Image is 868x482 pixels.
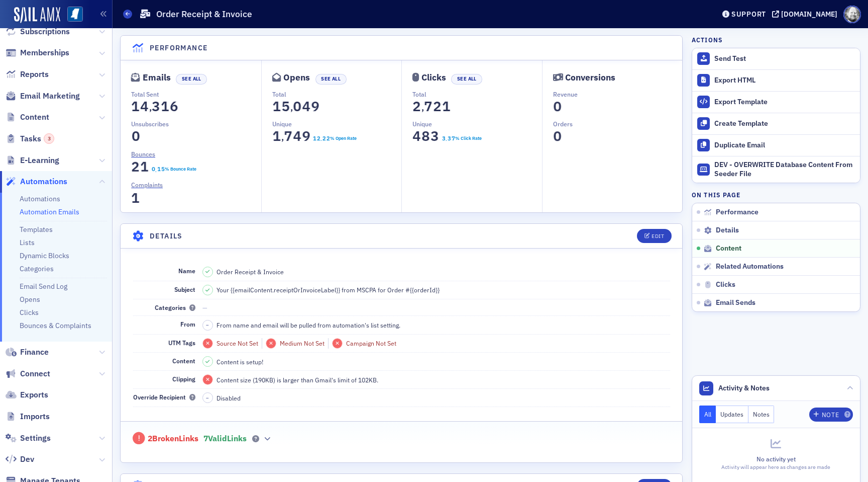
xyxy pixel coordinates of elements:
button: Send Test [692,48,860,69]
span: Disabled [216,393,241,403]
section: 21 [131,161,149,173]
section: 14,316 [131,101,179,112]
a: Create Template [692,113,860,134]
span: 2 [129,158,143,176]
span: 2 [431,98,445,115]
a: Templates [20,225,53,234]
section: 1,749 [272,130,311,142]
div: Send Test [714,54,855,63]
span: Reports [20,69,49,80]
span: Complaints [131,180,163,189]
a: Automation Emails [20,207,79,216]
div: Opens [283,75,310,81]
a: Email Send Log [20,282,67,291]
span: From name and email will be pulled from automation's list setting. [216,320,400,330]
span: Automations [20,176,67,187]
div: Export HTML [714,76,855,85]
div: % Open Rate [330,135,357,142]
section: 2,721 [412,101,451,112]
span: Finance [20,347,49,358]
a: Automations [20,194,60,203]
span: . [320,136,322,143]
span: 0 [290,98,304,115]
span: Subscriptions [20,26,70,37]
span: Campaign Not Set [346,339,396,347]
a: Tasks3 [6,133,54,144]
span: 5 [279,98,292,115]
p: Total Sent [131,90,261,99]
span: Dev [20,454,34,465]
span: E-Learning [20,155,59,166]
span: 1 [156,165,161,174]
span: 0 [151,165,156,174]
span: Email Marketing [20,91,80,102]
button: See All [451,74,482,85]
span: 1 [312,134,317,143]
span: Content size (190KB) is larger than Gmail's limit of 102KB. [216,375,378,384]
span: 2 [410,98,424,115]
span: , [421,101,424,114]
h4: Actions [692,35,723,44]
span: 1 [270,98,283,115]
span: – [206,322,209,329]
a: Memberships [6,47,69,58]
div: % Click Rate [455,135,482,142]
div: Edit [652,233,664,239]
section: 1 [131,192,140,204]
span: Bounces [131,149,155,158]
span: 2 [321,134,327,143]
section: 0 [131,130,140,142]
span: , [290,101,293,114]
span: , [149,101,152,114]
button: All [699,406,716,423]
div: % Bounce Rate [165,166,196,173]
section: 12.22 [312,135,330,142]
span: Imports [20,411,50,422]
a: Export HTML [692,69,860,91]
div: No activity yet [699,454,853,463]
span: From [180,320,195,328]
a: Bounces & Complaints [20,321,91,330]
a: Content [6,112,49,123]
span: 4 [290,127,304,145]
span: 6 [168,98,181,115]
span: 9 [308,98,322,115]
span: Order Receipt & Invoice [216,267,284,276]
span: Content [20,112,49,123]
span: 0 [129,127,143,145]
span: Connect [20,368,50,379]
button: See All [176,74,207,85]
div: Note [822,412,839,418]
span: — [202,303,207,311]
button: Edit [637,229,672,243]
span: Profile [843,6,861,23]
a: Connect [6,368,50,379]
a: Clicks [20,308,39,317]
span: Memberships [20,47,69,58]
div: Emails [143,75,171,81]
span: 1 [270,127,283,145]
a: E-Learning [6,155,59,166]
span: 3 [441,134,446,143]
section: 0.15 [151,166,165,173]
section: 483 [412,130,440,142]
button: [DOMAIN_NAME] [772,11,841,18]
a: View Homepage [60,7,83,24]
h4: Details [150,231,183,242]
a: Subscriptions [6,26,70,37]
span: 4 [410,127,424,145]
img: SailAMX [67,7,83,22]
span: . [446,136,447,143]
section: 0 [553,101,562,112]
button: Note [809,408,853,422]
span: 3 [150,98,163,115]
span: Clipping [172,375,195,383]
a: Categories [20,264,54,273]
span: 3 [428,127,442,145]
span: Categories [155,303,195,311]
span: Your {{emailContent.receiptOrInvoiceLabel}} from MSCPA for Order #{{orderId}} [216,285,440,294]
span: Settings [20,433,51,444]
a: Finance [6,347,49,358]
p: Orders [553,119,683,128]
a: Opens [20,295,40,304]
